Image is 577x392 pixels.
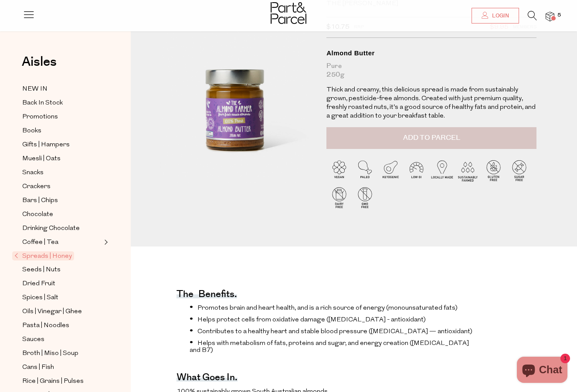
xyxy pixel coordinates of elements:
[176,292,237,298] h4: The benefits.
[22,348,78,359] span: Broth | Miso | Soup
[352,158,378,183] img: P_P-ICONS-Live_Bec_V11_Paleo.svg
[22,264,102,275] a: Seeds | Nuts
[22,265,61,275] span: Seeds | Nuts
[22,362,102,373] a: Cans | Fish
[22,306,102,317] a: Oils | Vinegar | Ghee
[514,357,570,385] inbox-online-store-chat: Shopify online store chat
[22,196,58,206] span: Bars | Chips
[22,52,57,71] span: Aisles
[429,158,455,183] img: P_P-ICONS-Live_Bec_V11_Locally_Made_2.svg
[22,278,102,289] a: Dried Fruit
[22,181,102,192] a: Crackers
[22,154,61,164] span: Muesli | Oats
[378,158,404,183] img: P_P-ICONS-Live_Bec_V11_Ketogenic.svg
[22,376,84,387] span: Rice | Grains | Pulses
[22,293,58,303] span: Spices | Salt
[555,11,563,19] span: 5
[22,223,102,234] a: Drinking Chocolate
[22,292,102,303] a: Spices | Salt
[22,321,69,331] span: Pasta | Noodles
[22,167,102,178] a: Snacks
[22,376,102,387] a: Rice | Grains | Pulses
[22,112,58,122] span: Promotions
[22,112,102,122] a: Promotions
[326,185,352,210] img: P_P-ICONS-Live_Bec_V11_Dairy_Free.svg
[22,362,54,373] span: Cans | Fish
[22,237,102,248] a: Coffee | Tea
[352,185,378,210] img: P_P-ICONS-Live_Bec_V11_GMO_Free.svg
[22,320,102,331] a: Pasta | Noodles
[22,126,41,136] span: Books
[22,182,51,192] span: Crackers
[190,338,481,354] li: Helps with metabolism of fats, proteins and sugar, and energy creation ([MEDICAL_DATA] and B7)
[22,55,57,77] a: Aisles
[506,158,532,183] img: P_P-ICONS-Live_Bec_V11_Sugar_Free.svg
[326,86,536,121] p: Thick and creamy, this delicious spread is made from sustainably grown, pesticide-free almonds. C...
[22,195,102,206] a: Bars | Chips
[326,49,536,57] div: Almond Butter
[22,84,48,95] span: NEW IN
[22,84,102,95] a: NEW IN
[22,209,102,220] a: Chocolate
[22,237,58,248] span: Coffee | Tea
[22,153,102,164] a: Muesli | Oats
[22,168,44,178] span: Snacks
[403,133,460,143] span: Add to Parcel
[190,303,481,312] li: Promotes brain and heart health, and is a rich source of energy (monounsaturated fats)
[326,158,352,183] img: P_P-ICONS-Live_Bec_V11_Vegan.svg
[455,158,481,183] img: P_P-ICONS-Live_Bec_V11_Sustainable_Farmed.svg
[546,12,554,21] a: 5
[22,125,102,136] a: Books
[22,98,63,108] span: Back In Stock
[22,98,102,108] a: Back In Stock
[481,158,506,183] img: P_P-ICONS-Live_Bec_V11_Gluten_Free.svg
[14,251,102,261] a: Spreads | Honey
[326,127,536,149] button: Add to Parcel
[22,223,80,234] span: Drinking Chocolate
[490,12,509,20] span: Login
[12,251,74,260] span: Spreads | Honey
[472,8,519,24] a: Login
[190,327,481,335] li: Contributes to a healthy heart and stable blood pressure ([MEDICAL_DATA] — antioxidant)
[102,237,108,247] button: Expand/Collapse Coffee | Tea
[22,140,70,150] span: Gifts | Hampers
[22,210,53,220] span: Chocolate
[22,335,44,345] span: Sauces
[22,334,102,345] a: Sauces
[271,2,306,24] img: Part&Parcel
[176,375,238,382] h4: What goes in.
[22,348,102,359] a: Broth | Miso | Soup
[404,158,429,183] img: P_P-ICONS-Live_Bec_V11_Low_Gi.svg
[22,139,102,150] a: Gifts | Hampers
[22,279,55,289] span: Dried Fruit
[22,307,82,317] span: Oils | Vinegar | Ghee
[190,315,481,324] li: Helps protect cells from oxidative damage ([MEDICAL_DATA] - antioxidant)
[326,62,536,79] div: Pure 250g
